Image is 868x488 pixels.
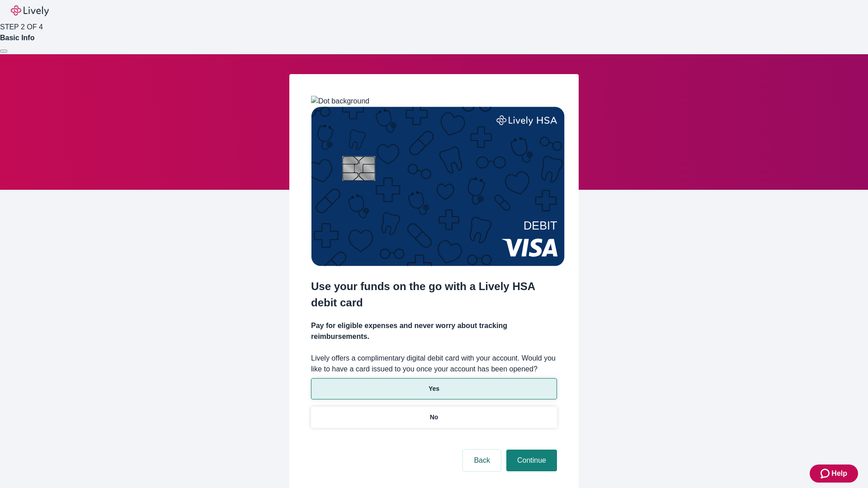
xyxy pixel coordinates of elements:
[311,407,557,428] button: No
[311,353,557,375] label: Lively offers a complimentary digital debit card with your account. Would you like to have a card...
[311,96,369,107] img: Dot background
[11,5,49,16] img: Lively
[810,465,858,483] button: Zendesk support iconHelp
[311,320,557,342] h4: Pay for eligible expenses and never worry about tracking reimbursements.
[821,468,831,479] svg: Zendesk support icon
[506,450,557,471] button: Continue
[430,413,439,422] p: No
[463,450,501,471] button: Back
[311,107,565,266] img: Debit card
[831,468,847,479] span: Help
[429,384,439,394] p: Yes
[311,278,557,311] h2: Use your funds on the go with a Lively HSA debit card
[311,378,557,399] button: Yes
